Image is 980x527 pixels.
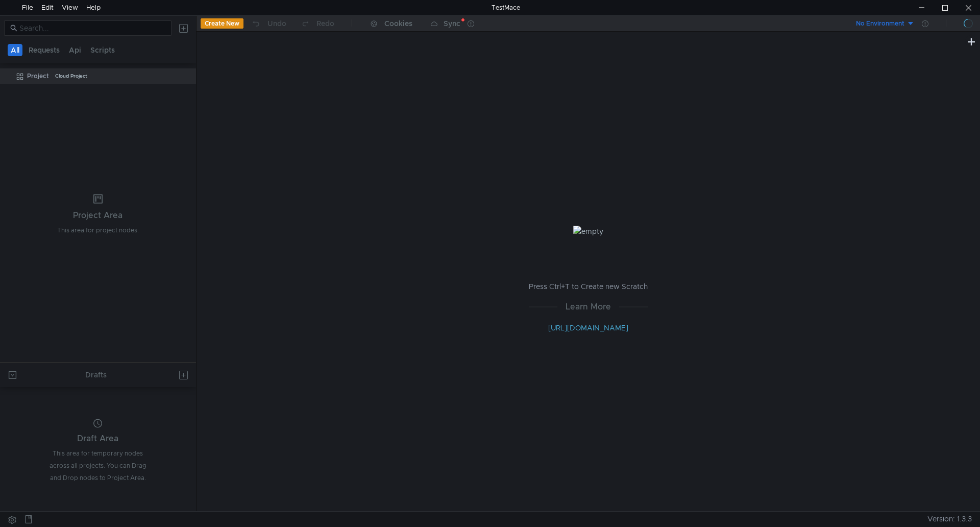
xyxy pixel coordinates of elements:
[293,16,341,31] button: Redo
[548,323,628,332] a: [URL][DOMAIN_NAME]
[201,18,243,29] button: Create New
[844,15,915,32] button: No Environment
[316,17,334,30] div: Redo
[444,20,460,27] div: Sync
[85,369,107,381] div: Drafts
[26,44,63,56] button: Requests
[55,68,87,84] div: Cloud Project
[243,16,293,31] button: Undo
[87,44,118,56] button: Scripts
[267,17,286,30] div: Undo
[529,280,648,293] p: Press Ctrl+T to Create new Scratch
[19,22,165,34] input: Search...
[8,44,22,56] button: All
[856,19,904,29] div: No Environment
[557,300,619,313] span: Learn More
[927,512,972,526] span: Version: 1.3.3
[66,44,84,56] button: Api
[27,68,49,84] div: Project
[573,226,603,237] img: empty
[384,17,412,30] div: Cookies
